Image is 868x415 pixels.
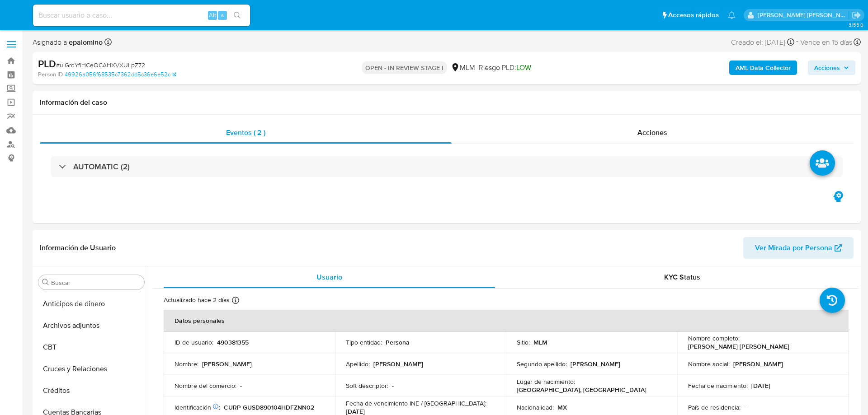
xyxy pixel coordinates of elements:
p: Lugar de nacimiento : [517,378,575,386]
button: AML Data Collector [729,61,797,75]
h1: Información de Usuario [40,243,116,252]
a: Notificaciones [728,11,736,19]
p: [PERSON_NAME] [733,360,783,368]
span: Vence en 15 días [800,37,852,47]
span: Alt [209,11,216,19]
p: ID de usuario : [175,338,213,346]
p: [PERSON_NAME] [571,360,620,368]
h3: AUTOMATIC (2) [73,162,130,172]
span: Riesgo PLD: [479,63,531,73]
span: Accesos rápidos [668,10,719,20]
p: - [392,382,394,390]
div: MLM [451,63,475,73]
p: Sitio : [517,338,530,346]
p: Persona [386,338,410,346]
span: KYC Status [664,272,700,282]
button: Ver Mirada por Persona [743,237,854,259]
button: Anticipos de dinero [35,293,148,315]
span: # ulGrdYflHCeOCAHXVXULpZ72 [56,61,145,70]
button: Créditos [35,380,148,401]
p: CURP GUSD890104HDFZNN02 [224,403,314,411]
p: Actualizado hace 2 días [164,296,230,304]
b: epalomino [67,37,103,47]
button: search-icon [228,9,246,22]
input: Buscar usuario o caso... [33,9,250,21]
a: Salir [852,10,861,20]
span: s [221,11,224,19]
p: Fecha de vencimiento INE / [GEOGRAPHIC_DATA] : [346,399,486,407]
p: Segundo apellido : [517,360,567,368]
div: AUTOMATIC (2) [51,156,843,177]
p: [DATE] [751,382,770,390]
p: [GEOGRAPHIC_DATA], [GEOGRAPHIC_DATA] [517,386,646,394]
input: Buscar [51,279,141,287]
p: Nombre del comercio : [175,382,236,390]
p: - [744,403,746,411]
p: Nombre : [175,360,198,368]
p: [PERSON_NAME] [373,360,423,368]
span: Usuario [316,272,342,282]
button: Acciones [808,61,855,75]
p: País de residencia : [688,403,741,411]
p: Nombre completo : [688,334,740,342]
span: Acciones [637,127,667,138]
p: Soft descriptor : [346,382,388,390]
button: Buscar [42,279,49,286]
p: Identificación : [175,403,220,411]
b: PLD [38,56,56,71]
p: MLM [533,338,547,346]
h1: Información del caso [40,98,854,107]
span: Ver Mirada por Persona [755,237,832,259]
button: Archivos adjuntos [35,315,148,336]
p: MX [557,403,567,411]
button: Cruces y Relaciones [35,358,148,380]
p: [PERSON_NAME] [PERSON_NAME] [688,342,789,350]
a: 49926a056f68535c7362dd5c36e6e52c [65,70,176,79]
p: [PERSON_NAME] [202,360,252,368]
p: Nombre social : [688,360,730,368]
span: Asignado a [33,37,103,47]
b: AML Data Collector [736,61,791,75]
p: Nacionalidad : [517,403,554,411]
div: Creado el: [DATE] [731,36,794,48]
span: LOW [516,62,531,73]
span: Acciones [814,61,840,75]
span: Eventos ( 2 ) [226,127,265,138]
th: Datos personales [164,310,849,331]
p: - [240,382,242,390]
p: 490381355 [217,338,249,346]
p: Apellido : [346,360,370,368]
p: elena.palomino@mercadolibre.com.mx [758,11,849,19]
button: CBT [35,336,148,358]
b: Person ID [38,70,63,79]
p: Fecha de nacimiento : [688,382,748,390]
p: Tipo entidad : [346,338,382,346]
span: - [796,36,798,48]
p: OPEN - IN REVIEW STAGE I [362,61,447,74]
